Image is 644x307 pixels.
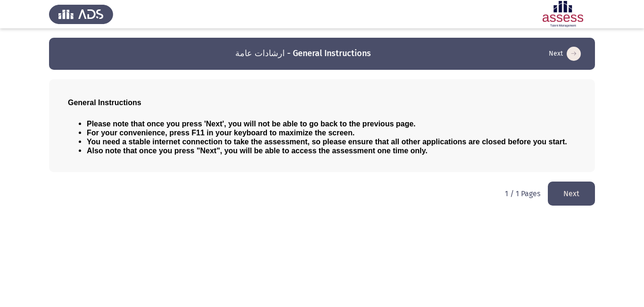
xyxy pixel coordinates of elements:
span: Please note that once you press 'Next', you will not be able to go back to the previous page. [87,120,416,128]
span: General Instructions [68,99,141,107]
button: load next page [548,182,595,206]
span: For your convenience, press F11 in your keyboard to maximize the screen. [87,129,355,137]
img: Assessment logo of ASSESS Employability - EBI [531,1,595,27]
button: load next page [546,46,584,61]
img: Assess Talent Management logo [49,1,113,27]
h3: ارشادات عامة - General Instructions [235,48,371,59]
span: You need a stable internet connection to take the assessment, so please ensure that all other app... [87,138,567,146]
p: 1 / 1 Pages [505,189,540,198]
span: Also note that once you press "Next", you will be able to access the assessment one time only. [87,147,428,155]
